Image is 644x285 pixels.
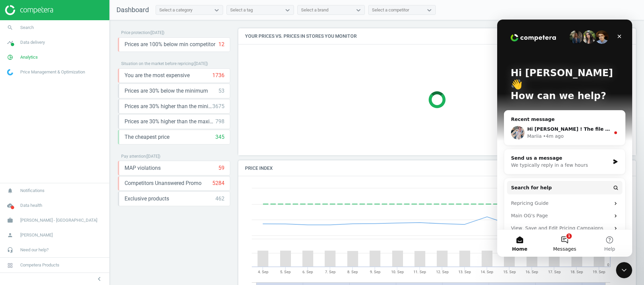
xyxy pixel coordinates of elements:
h4: Your prices vs. prices in stores you monitor [238,28,636,44]
div: 462 [215,195,224,202]
text: 0 [607,263,609,267]
tspan: 18. Sep [570,270,583,274]
i: person [4,229,17,242]
img: wGWNvw8QSZomAAAAABJRU5ErkJggg== [7,69,13,75]
div: Repricing Guide [10,178,125,190]
tspan: 7. Sep [325,270,336,274]
span: Prices are 100% below min competitor [125,41,215,48]
span: Prices are 30% higher than the minimum [125,103,212,110]
span: Search [20,25,34,31]
span: Competitors Unanswered Promo [125,180,202,187]
div: Select a tag [230,7,253,13]
span: The cheapest price [125,133,169,141]
div: 345 [215,133,224,141]
span: Price protection [121,30,150,35]
tspan: 19. Sep [593,270,605,274]
i: timeline [4,36,17,49]
span: Data health [20,202,42,209]
tspan: 14. Sep [481,270,493,274]
span: ( [DATE] ) [193,61,208,66]
span: Situation on the market before repricing [121,61,193,66]
iframe: Intercom live chat [616,262,632,278]
span: Exclusive products [125,195,169,202]
span: Messages [56,227,79,232]
div: 53 [218,87,224,95]
div: 3675 [212,103,224,110]
span: Need our help? [20,247,49,253]
tspan: 16. Sep [526,270,538,274]
span: Price Management & Optimization [20,69,85,75]
span: Prices are 30% below the minimum [125,87,208,95]
i: work [4,214,17,227]
i: pie_chart_outlined [4,51,17,64]
span: Notifications [20,188,45,194]
span: Competera Products [20,262,59,268]
span: Pay attention [121,154,146,159]
span: [PERSON_NAME] - [GEOGRAPHIC_DATA] [20,217,97,223]
tspan: 17. Sep [548,270,561,274]
tspan: 11. Sep [413,270,426,274]
i: headset_mic [4,244,17,256]
tspan: 10. Sep [391,270,404,274]
tspan: 12. Sep [436,270,449,274]
div: 59 [218,164,224,172]
div: 798 [215,118,224,125]
span: Analytics [20,54,38,60]
div: View, Save and Edit Pricing Campaigns [10,202,125,215]
div: Close [116,11,128,23]
button: Search for help [10,161,125,175]
button: Help [90,210,135,237]
h4: Price Index [238,160,636,176]
div: Send us a message [14,135,113,142]
span: MAP violations [125,164,161,172]
i: cloud_done [4,199,17,212]
span: Data delivery [20,39,45,45]
button: chevron_left [91,275,108,283]
div: Mariia [30,113,45,120]
div: Select a competitor [372,7,409,13]
div: Select a brand [301,7,328,13]
div: Repricing Guide [14,180,113,187]
i: search [4,21,17,34]
div: View, Save and Edit Pricing Campaigns [14,205,113,212]
span: Dashboard [116,6,149,14]
span: ( [DATE] ) [146,154,160,159]
i: notifications [4,184,17,197]
tspan: 9. Sep [370,270,380,274]
div: We typically reply in a few hours [14,142,113,149]
tspan: 8. Sep [347,270,358,274]
tspan: 4. Sep [258,270,268,274]
div: Main OG's Page [10,190,125,202]
button: Messages [45,210,90,237]
div: Select a category [159,7,192,13]
tspan: 6. Sep [302,270,313,274]
div: Main OG's Page [14,193,113,200]
span: [PERSON_NAME] [20,232,53,238]
span: You are the most expensive [125,72,190,79]
div: 5284 [212,180,224,187]
i: chevron_left [95,275,103,283]
span: Search for help [14,165,55,172]
tspan: 5. Sep [280,270,291,274]
span: ( [DATE] ) [150,30,164,35]
iframe: Intercom live chat [497,20,632,257]
span: Hi [PERSON_NAME] ! The file contained duplicated SKUs: out of 206 records we sorted out 129 uniqu... [30,107,615,112]
div: 1736 [212,72,224,79]
span: Help [107,227,118,232]
span: Prices are 30% higher than the maximal [125,118,215,125]
tspan: 15. Sep [503,270,516,274]
tspan: 13. Sep [458,270,471,274]
div: Send us a messageWe typically reply in a few hours [7,129,128,155]
span: Home [15,227,30,232]
div: • 4m ago [46,113,66,120]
